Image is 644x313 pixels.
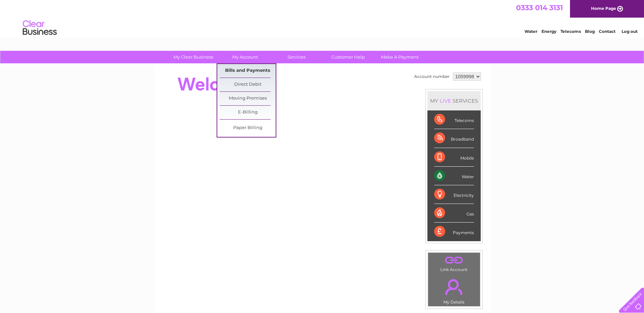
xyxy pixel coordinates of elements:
[434,110,474,129] div: Telecoms
[622,29,638,34] a: Log out
[434,185,474,204] div: Electricity
[220,121,276,135] a: Paper Billing
[220,64,276,78] a: Bills and Payments
[525,29,537,34] a: Water
[599,29,615,34] a: Contact
[220,78,276,91] a: Direct Debit
[585,29,595,34] a: Blog
[162,4,483,33] div: Clear Business is a trading name of Verastar Limited (registered in [GEOGRAPHIC_DATA] No. 3667643...
[220,106,276,119] a: E-Billing
[434,204,474,223] div: Gas
[428,273,480,307] td: My Details
[320,51,376,63] a: Customer Help
[220,92,276,105] a: Moving Premises
[217,51,273,63] a: My Account
[430,254,478,266] a: .
[269,51,325,63] a: Services
[434,129,474,148] div: Broadband
[541,29,556,34] a: Energy
[428,252,480,274] td: Link Account
[22,18,57,38] img: logo.png
[434,148,474,167] div: Mobile
[434,223,474,241] div: Payments
[165,51,221,63] a: My Clear Business
[560,29,581,34] a: Telecoms
[427,91,481,110] div: MY SERVICES
[430,275,478,299] a: .
[372,51,428,63] a: Make A Payment
[434,167,474,185] div: Water
[412,71,451,82] td: Account number
[438,98,453,104] div: LIVE
[516,3,563,12] a: 0333 014 3131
